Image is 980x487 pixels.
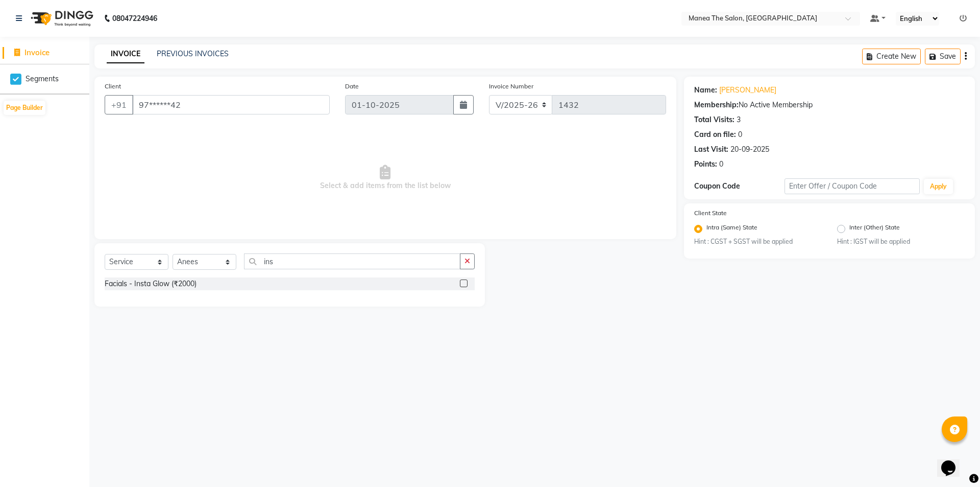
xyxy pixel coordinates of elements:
[694,208,727,218] label: Client State
[837,237,965,246] small: Hint : IGST will be applied
[937,446,970,477] iframe: chat widget
[694,114,734,125] div: Total Visits:
[694,144,728,155] div: Last Visit:
[719,159,723,170] div: 0
[105,95,133,114] button: +91
[107,45,144,63] a: INVOICE
[4,101,45,115] button: Page Builder
[26,4,96,33] img: logo
[924,179,953,194] button: Apply
[3,47,87,59] a: Invoice
[694,159,717,170] div: Points:
[157,49,229,58] a: PREVIOUS INVOICES
[730,144,769,155] div: 20-09-2025
[24,48,50,57] span: Invoice
[244,253,460,269] input: Search or Scan
[694,129,736,140] div: Card on file:
[345,82,359,91] label: Date
[694,85,717,96] div: Name:
[737,114,741,125] div: 3
[105,82,121,91] label: Client
[26,74,59,84] span: Segments
[132,95,330,114] input: Search by Name/Mobile/Email/Code
[849,223,900,235] label: Inter (Other) State
[694,181,785,192] div: Coupon Code
[105,127,666,229] span: Select & add items from the list below
[785,178,920,194] input: Enter Offer / Coupon Code
[925,49,961,64] button: Save
[706,223,757,235] label: Intra (Same) State
[694,100,739,110] div: Membership:
[738,129,742,140] div: 0
[694,100,965,110] div: No Active Membership
[489,82,533,91] label: Invoice Number
[862,49,921,64] button: Create New
[719,85,776,96] a: [PERSON_NAME]
[694,237,822,246] small: Hint : CGST + SGST will be applied
[112,4,157,33] b: 08047224946
[105,279,197,289] div: Facials - Insta Glow (₹2000)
